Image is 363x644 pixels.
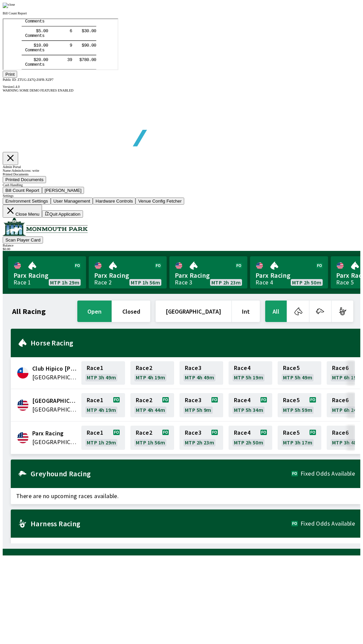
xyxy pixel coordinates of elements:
[22,43,25,48] tspan: C
[78,24,81,29] tspan: $
[87,407,116,413] span: MTP 4h 19m
[22,29,25,34] tspan: C
[3,194,360,198] div: Settings
[36,43,39,48] tspan: t
[156,301,231,322] button: [GEOGRAPHIC_DATA]
[130,361,174,385] a: Race2MTP 4h 19m
[88,38,91,43] tspan: 0
[283,365,299,371] span: Race 5
[11,538,360,554] span: There are no upcoming races available.
[3,236,43,244] button: Scan Player Card
[88,24,91,29] tspan: 0
[30,24,33,29] tspan: $
[136,430,152,435] span: Race 2
[31,471,291,476] h2: Greyhound Racing
[278,393,321,417] a: Race5MTP 5h 59m
[31,340,355,345] h2: Horse Racing
[29,29,32,34] tspan: m
[39,29,41,34] tspan: s
[3,89,360,92] div: WARNING SOME DEMO FEATURES ENABLED
[130,393,174,417] a: Race2MTP 4h 44m
[35,38,38,43] tspan: 0
[81,393,125,417] a: Race1MTP 4h 19m
[32,396,77,405] span: Fairmount Park
[185,407,211,413] span: MTP 5h 9m
[234,407,263,413] span: MTP 5h 34m
[3,11,360,15] p: Bill Count Report
[18,92,211,163] img: global tote logo
[332,365,349,371] span: Race 6
[234,375,263,380] span: MTP 5h 19m
[50,280,79,285] span: MTP 1h 29m
[3,176,46,183] button: Printed Documents
[278,361,321,385] a: Race5MTP 5h 49m
[87,375,116,380] span: MTP 3h 49m
[83,24,86,29] tspan: 0
[175,271,242,280] span: Parx Racing
[32,429,77,438] span: Parx Racing
[332,397,349,403] span: Race 6
[93,198,135,205] button: Hardware Controls
[87,430,103,435] span: Race 1
[64,38,67,43] tspan: 3
[33,38,35,43] tspan: 2
[283,375,312,380] span: MTP 5h 49m
[40,38,43,43] tspan: 0
[90,38,93,43] tspan: 0
[42,187,84,194] button: [PERSON_NAME]
[39,43,41,48] tspan: s
[11,488,360,504] span: There are no upcoming races available.
[3,183,360,187] div: Cash Handling
[185,397,201,403] span: Race 3
[89,256,167,288] a: Parx RacingRace 2MTP 1h 56m
[31,521,291,526] h2: Harness Racing
[13,280,31,285] div: Race 1
[336,280,354,285] div: Race 5
[81,426,125,450] a: Race1MTP 1h 29m
[66,24,69,29] tspan: 9
[3,244,360,247] div: Balance
[136,365,152,371] span: Race 2
[255,280,273,285] div: Race 4
[332,430,349,435] span: Race 6
[24,29,27,34] tspan: o
[66,38,69,43] tspan: 9
[3,198,51,205] button: Environment Settings
[32,43,34,48] tspan: e
[30,38,33,43] tspan: $
[13,271,81,280] span: Parx Racing
[86,24,88,29] tspan: .
[136,440,165,445] span: MTP 1h 56m
[42,210,83,218] button: Quit Application
[33,24,35,29] tspan: 1
[3,3,15,8] img: close
[27,29,29,34] tspan: m
[83,38,86,43] tspan: 0
[211,280,241,285] span: MTP 2h 23m
[229,426,272,450] a: Race4MTP 2h 50m
[169,256,247,288] a: Parx RacingRace 3MTP 2h 23m
[94,280,112,285] div: Race 2
[130,426,174,450] a: Race2MTP 1h 56m
[278,426,321,450] a: Race5MTP 3h 17m
[81,24,83,29] tspan: 9
[283,397,299,403] span: Race 5
[300,471,355,476] span: Fixed Odds Available
[34,29,37,34] tspan: n
[17,78,53,82] span: ZTUG-Z47Q-Z6FR-XZP7
[94,271,161,280] span: Parx Racing
[36,29,39,34] tspan: t
[3,205,42,218] button: Close Menu
[234,440,263,445] span: MTP 2h 50m
[229,361,272,385] a: Race4MTP 5h 19m
[112,301,150,322] button: closed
